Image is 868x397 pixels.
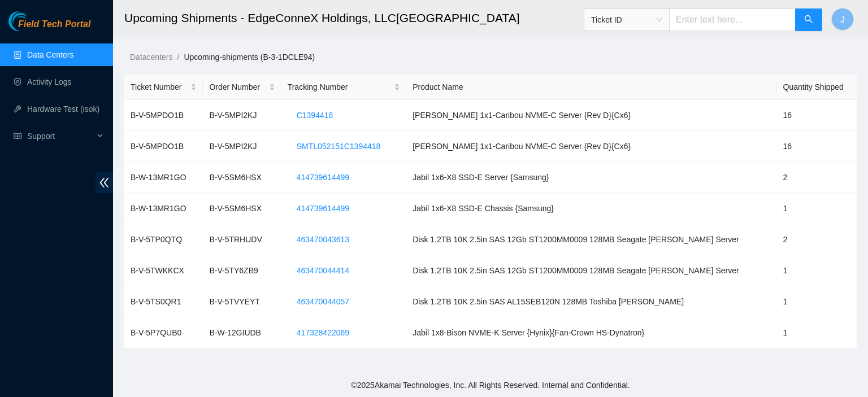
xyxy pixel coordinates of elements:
[288,293,358,311] button: 463470044057
[288,230,358,248] button: 463470043613
[130,53,172,62] a: Datacenters
[203,286,281,317] td: B-V-5TVYEYT
[14,132,21,140] span: read
[406,255,776,286] td: Disk 1.2TB 10K 2.5in SAS 12Gb ST1200MM0009 128MB Seagate [PERSON_NAME] Server
[297,202,349,215] span: 414739614499
[203,100,281,131] td: B-V-5MPI2KJ
[297,233,349,246] span: 463470043613
[96,172,113,193] span: double-left
[777,193,857,224] td: 1
[777,100,857,131] td: 16
[777,224,857,255] td: 2
[124,224,203,255] td: B-V-5TP0QTQ
[297,171,349,184] span: 414739614499
[288,199,358,217] button: 414739614499
[124,317,203,348] td: B-V-5P7QUB0
[297,140,381,152] span: SMTL052151C1394418
[406,224,776,255] td: Disk 1.2TB 10K 2.5in SAS 12Gb ST1200MM0009 128MB Seagate [PERSON_NAME] Server
[591,11,662,28] span: Ticket ID
[203,224,281,255] td: B-V-5TRHUDV
[804,15,813,25] span: search
[177,53,179,62] span: /
[8,20,90,35] a: Akamai TechnologiesField Tech Portal
[777,255,857,286] td: 1
[288,324,358,342] button: 417328422069
[406,100,776,131] td: [PERSON_NAME] 1x1-Caribou NVME-C Server {Rev D}{Cx6}
[777,131,857,162] td: 16
[288,106,342,124] button: C1394418
[777,162,857,193] td: 2
[288,261,358,280] button: 463470044414
[406,193,776,224] td: Jabil 1x6-X8 SSD-E Chassis {Samsung}
[27,104,99,114] a: Hardware Test (isok)
[113,373,868,397] footer: © 2025 Akamai Technologies, Inc. All Rights Reserved. Internal and Confidential.
[297,109,333,121] span: C1394418
[831,8,854,30] button: J
[184,53,315,62] a: Upcoming-shipments (B-3-1DCLE94)
[406,162,776,193] td: Jabil 1x6-X8 SSD-E Server {Samsung}
[203,131,281,162] td: B-V-5MPI2KJ
[27,77,72,86] a: Activity Logs
[840,12,845,27] span: J
[124,100,203,131] td: B-V-5MPDO1B
[124,286,203,317] td: B-V-5TS0QR1
[124,255,203,286] td: B-V-5TWKKCX
[203,162,281,193] td: B-V-5SM6HSX
[297,326,349,339] span: 417328422069
[406,317,776,348] td: Jabil 1x8-Bison NVME-K Server {Hynix}{Fan-Crown HS-Dynatron}
[669,8,796,31] input: Enter text here...
[203,193,281,224] td: B-V-5SM6HSX
[406,131,776,162] td: [PERSON_NAME] 1x1-Caribou NVME-C Server {Rev D}{Cx6}
[288,168,358,186] button: 414739614499
[8,11,57,31] img: Akamai Technologies
[406,286,776,317] td: Disk 1.2TB 10K 2.5in SAS AL15SEB120N 128MB Toshiba [PERSON_NAME]
[777,75,857,100] th: Quantity Shipped
[777,317,857,348] td: 1
[288,137,390,155] button: SMTL052151C1394418
[27,125,94,147] span: Support
[297,295,349,308] span: 463470044057
[777,286,857,317] td: 1
[124,131,203,162] td: B-V-5MPDO1B
[297,264,349,277] span: 463470044414
[406,75,776,100] th: Product Name
[795,8,822,31] button: search
[18,19,90,30] span: Field Tech Portal
[27,50,73,59] a: Data Centers
[124,193,203,224] td: B-W-13MR1GO
[203,317,281,348] td: B-W-12GIUDB
[203,255,281,286] td: B-V-5TY6ZB9
[124,162,203,193] td: B-W-13MR1GO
